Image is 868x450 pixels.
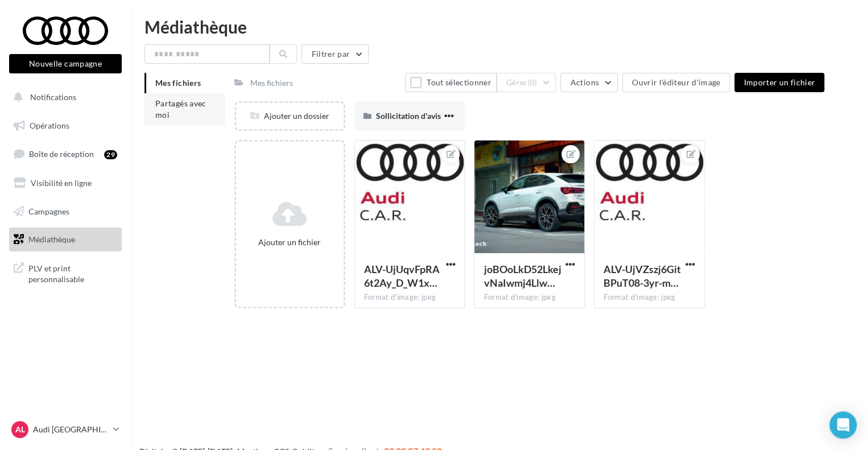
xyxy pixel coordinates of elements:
[9,54,122,73] button: Nouvelle campagne
[528,78,538,87] span: (0)
[301,44,369,64] button: Filtrer par
[7,85,119,109] button: Notifications
[364,292,456,303] div: Format d'image: jpeg
[33,424,109,435] p: Audi [GEOGRAPHIC_DATA][PERSON_NAME]
[7,114,124,138] a: Opérations
[743,77,815,87] span: Importer un fichier
[9,419,122,440] a: AL Audi [GEOGRAPHIC_DATA][PERSON_NAME]
[829,411,857,439] div: Open Intercom Messenger
[7,142,124,166] a: Boîte de réception29
[7,256,124,290] a: PLV et print personnalisable
[104,150,117,159] div: 29
[15,424,25,435] span: AL
[31,178,92,188] span: Visibilité en ligne
[604,263,681,289] span: ALV-UjVZszj6GitBPuT08-3yr-msq5pqVplXEtLixbrmbnpWWtQIvwNJ
[155,98,206,119] span: Partagés avec moi
[28,206,69,216] span: Campagnes
[405,73,496,92] button: Tout sélectionner
[364,263,440,289] span: ALV-UjUqvFpRA6t2Ay_D_W1xcPZWYL84Aktv2VgtqqgIEcawk5KJjPOe
[376,111,441,121] span: Sollicitation d'avis
[560,73,617,92] button: Actions
[155,78,201,88] span: Mes fichiers
[483,292,575,303] div: Format d'image: jpeg
[30,121,69,130] span: Opérations
[144,18,854,35] div: Médiathèque
[483,263,561,289] span: joBOoLkD52LkejvNaIwmj4LlwLppN3Iy_2inmDA2gUQf-Dw_QzCdQ91RRfEviRykEYPPe2Ulu0DKaVsuuA=s0
[241,237,339,248] div: Ajouter un fichier
[497,73,556,92] button: Gérer(0)
[7,200,124,224] a: Campagnes
[30,92,76,102] span: Notifications
[28,234,75,244] span: Médiathèque
[236,110,344,122] div: Ajouter un dossier
[250,77,293,89] div: Mes fichiers
[28,261,117,285] span: PLV et print personnalisable
[570,77,598,87] span: Actions
[7,171,124,195] a: Visibilité en ligne
[604,292,695,303] div: Format d'image: jpeg
[7,228,124,251] a: Médiathèque
[734,73,824,92] button: Importer un fichier
[622,73,730,92] button: Ouvrir l'éditeur d'image
[29,149,94,159] span: Boîte de réception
